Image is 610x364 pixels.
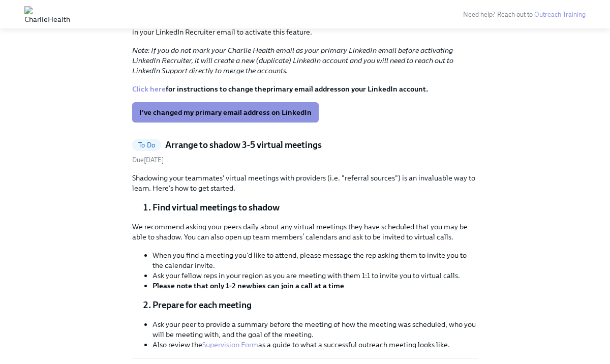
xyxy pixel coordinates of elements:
li: Ask your peer to provide a summary before the meeting of how the meeting was scheduled, who you w... [152,319,478,340]
span: Need help? Reach out to [463,11,586,18]
li: Ask your fellow reps in your region as you are meeting with them 1:1 to invite you to virtual calls. [152,270,478,281]
a: Supervision Form [202,340,258,349]
strong: for instructions to change the on your LinkedIn account. [132,84,428,94]
strong: Please note that only 1-2 newbies can join a call at a time [152,281,344,290]
a: Outreach Training [534,11,586,18]
span: I've changed my primary email address on LinkedIn [139,107,312,117]
strong: primary email address [266,84,341,94]
img: CharlieHealth [24,6,70,22]
li: Find virtual meetings to shadow [152,201,478,214]
a: To DoArrange to shadow 3-5 virtual meetingsDue[DATE] [132,139,478,165]
h5: Arrange to shadow 3-5 virtual meetings [165,139,322,151]
span: To Do [132,141,161,149]
p: Shadowing your teammates' virtual meetings with providers (i.e. "referral sources") is an invalua... [132,173,478,193]
p: We recommend asking your peers daily about any virtual meetings they have scheduled that you may ... [132,222,478,242]
a: Click here [132,84,166,94]
span: Tuesday, August 12th 2025, 10:00 am [132,156,164,164]
li: When you find a meeting you'd like to attend, please message the rep asking them to invite you to... [152,250,478,270]
em: Note: If you do not mark your Charlie Health email as your primary LinkedIn email before activati... [132,46,453,75]
li: Prepare for each meeting [152,299,478,311]
li: Also review the as a guide to what a successful outreach meeting looks like. [152,340,478,350]
button: I've changed my primary email address on LinkedIn [132,102,319,123]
